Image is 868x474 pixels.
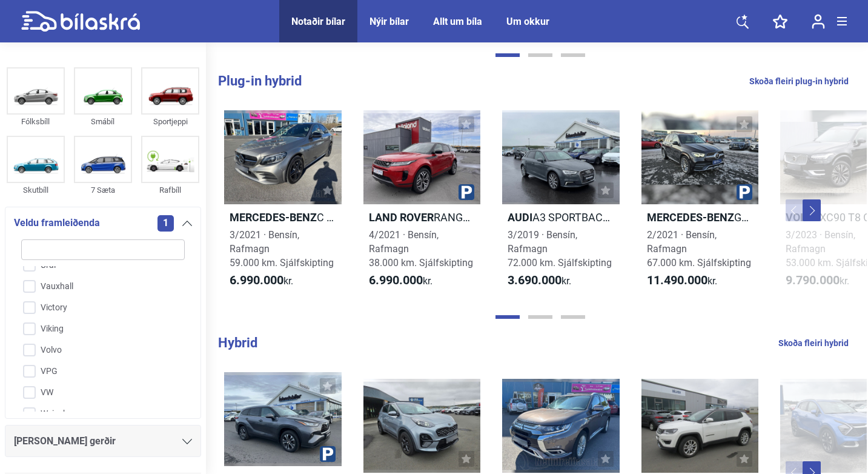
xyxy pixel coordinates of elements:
span: 3/2021 · Bensín, Rafmagn 59.000 km. Sjálfskipting [230,229,334,269]
a: Notaðir bílar [291,16,345,27]
a: Um okkur [506,16,549,27]
b: Volvo [786,211,820,224]
span: 4/2021 · Bensín, Rafmagn 38.000 km. Sjálfskipting [369,229,473,269]
a: AudiA3 SPORTBACK E-TRON3/2019 · Bensín, Rafmagn72.000 km. Sjálfskipting3.690.000kr. [502,110,620,299]
b: 9.790.000 [786,273,840,287]
b: 6.990.000 [230,273,283,287]
span: kr. [369,273,432,288]
span: 3/2019 · Bensín, Rafmagn 72.000 km. Sjálfskipting [508,229,612,269]
b: Land Rover [369,211,434,224]
a: Allt um bíla [433,16,482,27]
div: Smábíl [74,115,132,129]
span: kr. [230,273,293,288]
button: Page 3 [561,53,585,57]
span: kr. [647,273,717,288]
div: Sportjeppi [141,115,199,129]
span: kr. [786,273,849,288]
button: Page 2 [528,315,552,319]
b: Audi [508,211,532,224]
h2: GLE 350 E POWER [641,210,759,224]
b: 6.990.000 [369,273,423,287]
div: Fólksbíll [7,115,65,129]
span: [PERSON_NAME] gerðir [14,433,116,450]
button: Next [803,199,821,221]
a: Land RoverRANGE ROVER EVOQUE S PHEV4/2021 · Bensín, Rafmagn38.000 km. Sjálfskipting6.990.000kr. [363,110,481,299]
span: 1 [157,215,174,232]
button: Page 1 [495,315,520,319]
h2: A3 SPORTBACK E-TRON [502,210,620,224]
div: 7 Sæta [74,183,132,197]
button: Page 1 [495,53,520,57]
h2: RANGE ROVER EVOQUE S PHEV [363,210,481,224]
a: Skoða fleiri plug-in hybrid [749,73,849,89]
button: Previous [786,199,804,221]
b: Mercedes-Benz [230,211,317,224]
div: Rafbíll [141,183,199,197]
b: Hybrid [218,335,257,350]
a: Mercedes-BenzGLE 350 E POWER2/2021 · Bensín, Rafmagn67.000 km. Sjálfskipting11.490.000kr. [641,110,759,299]
b: 3.690.000 [508,273,562,287]
a: Skoða fleiri hybrid [778,335,849,351]
a: Nýir bílar [369,16,409,27]
span: Veldu framleiðenda [14,215,100,232]
button: Page 3 [561,315,585,319]
span: kr. [508,273,571,288]
div: Skutbíll [7,183,65,197]
span: 2/2021 · Bensín, Rafmagn 67.000 km. Sjálfskipting [647,229,751,269]
b: Plug-in hybrid [218,73,302,88]
b: 11.490.000 [647,273,707,287]
button: Page 2 [528,53,552,57]
h2: C 300 E 4MATIC AMG [224,210,342,224]
b: Mercedes-Benz [647,211,734,224]
img: user-login.svg [812,14,825,29]
a: Mercedes-BenzC 300 E 4MATIC AMG3/2021 · Bensín, Rafmagn59.000 km. Sjálfskipting6.990.000kr. [224,110,342,299]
